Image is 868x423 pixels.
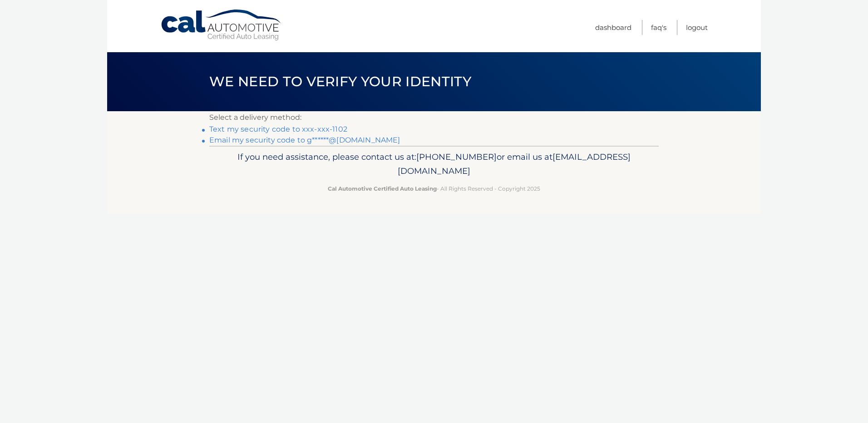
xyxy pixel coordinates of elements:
a: Logout [686,20,708,35]
a: Text my security code to xxx-xxx-1102 [209,125,347,133]
a: Dashboard [595,20,631,35]
strong: Cal Automotive Certified Auto Leasing [328,185,437,192]
p: Select a delivery method: [209,111,659,124]
p: - All Rights Reserved - Copyright 2025 [215,184,653,193]
span: [PHONE_NUMBER] [416,152,497,162]
a: Cal Automotive [160,9,283,41]
a: FAQ's [651,20,666,35]
p: If you need assistance, please contact us at: or email us at [215,150,653,179]
a: Email my security code to g******@[DOMAIN_NAME] [209,136,400,144]
span: We need to verify your identity [209,73,471,90]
